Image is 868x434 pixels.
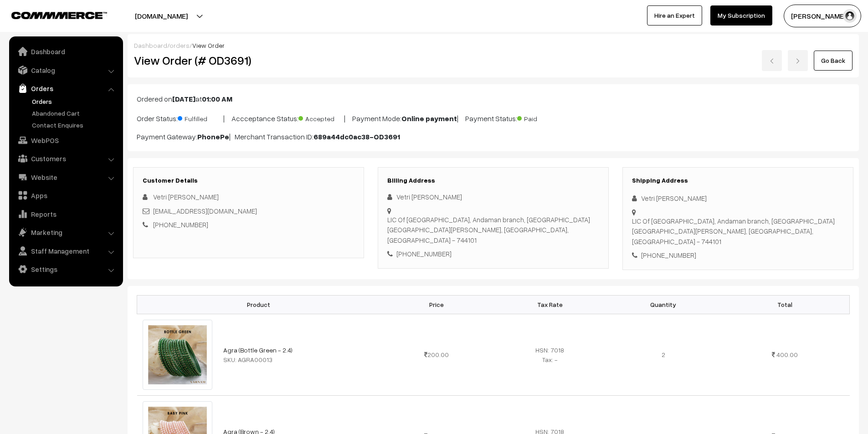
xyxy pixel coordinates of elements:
[143,320,213,390] img: 3.jpg
[153,220,208,229] a: [PHONE_NUMBER]
[137,112,850,124] p: Order Status: | Accceptance Status: | Payment Mode: | Payment Status:
[11,9,91,20] a: COMMMERCE
[223,346,293,354] a: Agra (Bottle Green - 2.4)
[843,9,857,23] img: user
[632,250,844,260] div: [PHONE_NUMBER]
[11,43,120,60] a: Dashboard
[11,187,120,204] a: Apps
[153,207,257,215] a: [EMAIL_ADDRESS][DOMAIN_NAME]
[11,206,120,222] a: Reports
[137,295,380,314] th: Product
[784,5,861,27] button: [PERSON_NAME] C
[169,41,190,49] a: orders
[30,120,120,130] a: Contact Enquires
[313,132,400,141] b: 689a44dc0ac38-OD3691
[632,177,844,184] h3: Shipping Address
[202,94,232,103] b: 01:00 AM
[137,131,850,142] p: Payment Gateway: | Merchant Transaction ID:
[192,41,225,49] span: View Order
[178,112,223,123] span: Fulfilled
[11,243,120,259] a: Staff Management
[517,112,563,123] span: Paid
[11,62,120,78] a: Catalog
[11,224,120,240] a: Marketing
[776,351,798,358] span: 400.00
[387,214,599,245] div: LIC Of [GEOGRAPHIC_DATA], Andaman branch, [GEOGRAPHIC_DATA] [GEOGRAPHIC_DATA][PERSON_NAME], [GEOG...
[30,97,120,106] a: Orders
[632,216,844,247] div: LIC Of [GEOGRAPHIC_DATA], Andaman branch, [GEOGRAPHIC_DATA] [GEOGRAPHIC_DATA][PERSON_NAME], [GEOG...
[103,5,220,27] button: [DOMAIN_NAME]
[137,93,850,104] p: Ordered on at
[424,351,449,358] span: 200.00
[197,132,229,141] b: PhonePe
[11,132,120,148] a: WebPOS
[401,114,457,123] b: Online payment
[647,5,702,26] a: Hire an Expert
[134,41,853,50] div: / /
[632,193,844,204] div: Vetri [PERSON_NAME]
[134,53,365,67] h2: View Order (# OD3691)
[380,295,493,314] th: Price
[493,295,606,314] th: Tax Rate
[387,249,599,259] div: [PHONE_NUMBER]
[11,261,120,277] a: Settings
[223,355,374,364] div: SKU: AGRA00013
[153,193,219,201] span: Vetri [PERSON_NAME]
[814,51,853,71] a: Go Back
[11,80,120,97] a: Orders
[298,112,344,123] span: Accepted
[30,108,120,118] a: Abandoned Cart
[606,295,720,314] th: Quantity
[535,346,564,363] span: HSN: 7018 Tax: -
[11,12,107,19] img: COMMMERCE
[387,192,599,202] div: Vetri [PERSON_NAME]
[720,295,849,314] th: Total
[710,5,772,26] a: My Subscription
[134,41,167,49] a: Dashboard
[11,169,120,185] a: Website
[11,150,120,167] a: Customers
[387,177,599,184] h3: Billing Address
[143,177,354,184] h3: Customer Details
[662,351,665,358] span: 2
[172,94,195,103] b: [DATE]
